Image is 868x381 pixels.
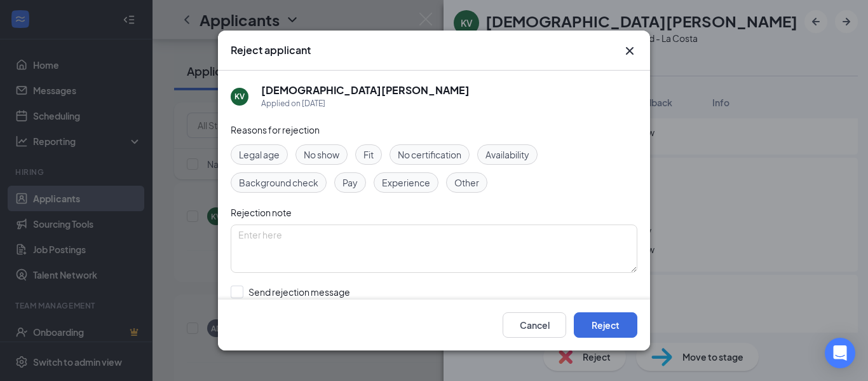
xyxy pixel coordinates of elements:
div: Open Intercom Messenger [825,338,855,368]
span: Fit [363,148,374,162]
span: No show [304,148,339,162]
span: Experience [382,176,430,190]
span: Reasons for rejection [231,124,320,135]
span: Background check [239,176,318,190]
span: Pay [342,176,358,190]
span: Other [454,176,479,190]
svg: Cross [622,43,637,59]
span: Legal age [239,148,280,162]
div: Applied on [DATE] [261,97,470,110]
button: Reject [574,312,637,338]
button: Close [622,43,637,59]
span: No certification [398,148,461,162]
span: Availability [485,148,529,162]
div: KV [234,91,245,102]
button: Cancel [503,312,566,338]
h5: [DEMOGRAPHIC_DATA][PERSON_NAME] [261,83,470,97]
span: Rejection note [231,207,292,218]
h3: Reject applicant [231,43,311,57]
